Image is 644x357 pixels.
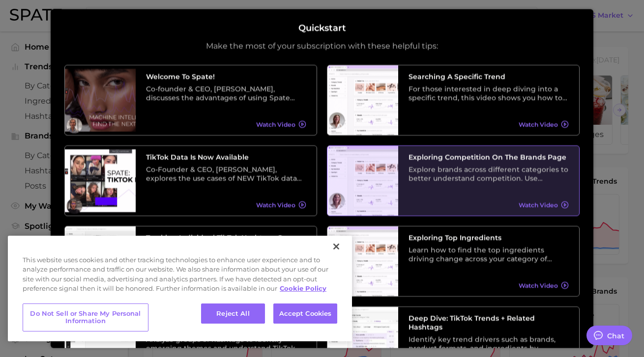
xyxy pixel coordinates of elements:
div: Analyze groups of hashtags to identify emerging themes and understand TikTok trends at a higher l... [146,335,306,353]
div: Identify key trend drivers such as brands, product formats, and ingredients by leveraging a categ... [409,335,569,353]
span: Watch Video [256,201,295,208]
a: Welcome to Spate!Co-founder & CEO, [PERSON_NAME], discusses the advantages of using Spate data as... [64,65,317,136]
a: Searching A Specific TrendFor those interested in deep diving into a specific trend, this video s... [327,65,580,136]
span: Watch Video [519,120,558,128]
button: Accept Cookies [273,303,337,324]
span: Watch Video [519,201,558,208]
button: Do Not Sell or Share My Personal Information [23,303,148,331]
div: Cookie banner [8,236,352,341]
h3: Searching A Specific Trend [409,72,569,81]
span: Watch Video [256,120,295,128]
h3: Exploring Top Ingredients [409,233,569,242]
div: Learn how to find the top ingredients driving change across your category of choice. From broad c... [409,246,569,263]
h3: Exploring Competition on the Brands Page [409,153,569,162]
button: Reject All [201,303,265,324]
a: TikTok data is now availableCo-Founder & CEO, [PERSON_NAME], explores the use cases of NEW TikTok... [64,145,317,216]
div: Privacy [8,236,352,341]
div: Co-founder & CEO, [PERSON_NAME], discusses the advantages of using Spate data as well as its vari... [146,84,306,102]
h3: Welcome to Spate! [146,72,306,81]
h2: Quickstart [298,23,346,33]
div: Co-Founder & CEO, [PERSON_NAME], explores the use cases of NEW TikTok data and its relationship w... [146,165,306,183]
span: Watch Video [519,281,558,289]
p: Make the most of your subscription with these helpful tips: [206,41,438,51]
button: Close [325,236,347,257]
h3: Deep Dive: TikTok Trends + Related Hashtags [409,314,569,331]
div: This website uses cookies and other tracking technologies to enhance user experience and to analy... [8,255,352,299]
a: Exploring Competition on the Brands PageExplore brands across different categories to better unde... [327,145,580,216]
div: For those interested in deep diving into a specific trend, this video shows you how to search tre... [409,84,569,102]
a: Tracking Individual TikTok Hashtags on SpateWith weekly data updates, Spate TikTok data empowers ... [64,226,317,297]
h3: TikTok data is now available [146,153,306,162]
div: Explore brands across different categories to better understand competition. Use different preset... [409,165,569,183]
a: Exploring Top IngredientsLearn how to find the top ingredients driving change across your categor... [327,226,580,297]
h3: Tracking Individual TikTok Hashtags on Spate [146,233,306,251]
a: More information about your privacy, opens in a new tab [280,284,326,292]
